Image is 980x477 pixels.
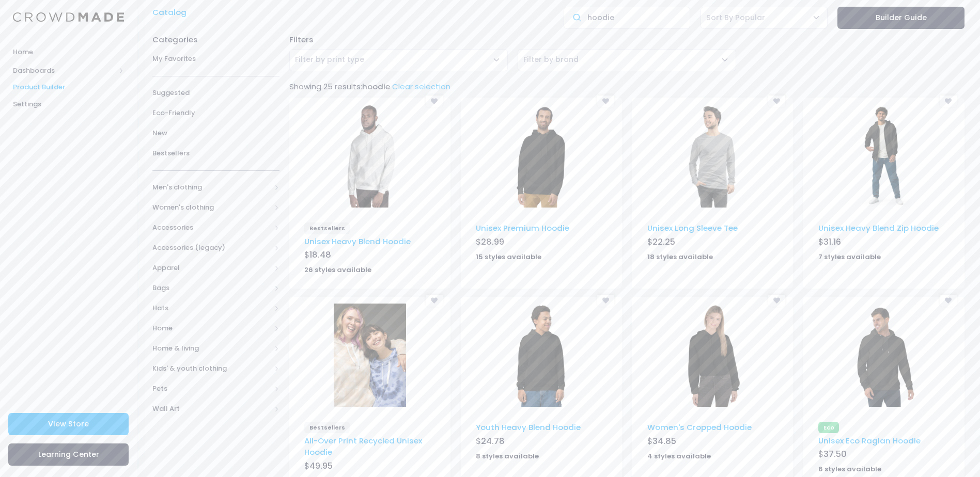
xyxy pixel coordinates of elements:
[152,49,279,69] a: My Favorites
[652,435,676,447] span: 34.85
[706,12,765,23] span: Sort By Popular
[152,243,271,253] span: Accessories (legacy)
[152,343,271,354] span: Home & living
[523,54,579,65] span: Filter by brand
[304,422,350,433] span: Bestsellers
[362,81,390,92] span: hoodie
[38,449,99,459] span: Learning Center
[523,54,579,65] span: Filter by brand
[818,448,950,463] div: $
[152,83,279,103] a: Suggested
[476,222,569,233] a: Unisex Premium Hoodie
[476,422,581,433] a: Youth Heavy Blend Hoodie
[518,49,736,71] span: Filter by brand
[152,54,279,64] span: My Favorites
[818,422,839,433] span: Eco
[152,303,271,313] span: Hats
[152,88,279,98] span: Suggested
[295,54,364,65] span: Filter by print type
[152,363,271,374] span: Kids' & youth clothing
[647,422,752,433] a: Women's Cropped Hoodie
[152,108,279,118] span: Eco-Friendly
[309,460,333,472] span: 49.95
[818,464,881,474] strong: 6 styles available
[304,222,350,234] span: Bestsellers
[152,283,271,293] span: Bags
[304,460,435,474] div: $
[152,202,271,213] span: Women's clothing
[295,54,364,65] span: Filter by print type
[481,236,504,248] span: 28.99
[476,236,607,250] div: $
[837,7,965,29] a: Builder Guide
[481,435,505,447] span: 24.78
[647,236,779,250] div: $
[476,252,541,262] strong: 15 styles available
[152,144,279,164] a: Bestsellers
[304,435,422,457] a: All-Over Print Recycled Unisex Hoodie
[8,413,129,435] a: View Store
[823,448,847,460] span: 37.50
[8,443,129,466] a: Learning Center
[13,99,124,109] span: Settings
[152,123,279,144] a: New
[152,103,279,123] a: Eco-Friendly
[289,49,508,71] span: Filter by print type
[13,66,115,76] span: Dashboards
[818,222,939,233] a: Unisex Heavy Blend Zip Hoodie
[152,222,271,233] span: Accessories
[392,81,450,92] a: Clear selection
[152,7,192,18] a: Catalog
[13,12,124,22] img: Logo
[304,236,411,247] a: Unisex Heavy Blend Hoodie
[823,236,841,248] span: 31.16
[152,128,279,138] span: New
[152,384,271,394] span: Pets
[818,252,881,262] strong: 7 styles available
[818,236,950,250] div: $
[476,451,539,461] strong: 8 styles available
[13,47,124,57] span: Home
[152,182,271,193] span: Men's clothing
[701,7,828,29] span: Sort By Popular
[476,435,607,450] div: $
[564,7,691,29] input: Search products
[152,263,271,273] span: Apparel
[13,82,124,92] span: Product Builder
[304,249,435,263] div: $
[647,222,738,233] a: Unisex Long Sleeve Tee
[152,404,271,414] span: Wall Art
[304,265,371,275] strong: 26 styles available
[48,419,89,429] span: View Store
[152,323,271,333] span: Home
[152,29,279,45] div: Categories
[652,236,675,248] span: 22.25
[647,252,713,262] strong: 18 styles available
[284,81,969,92] div: Showing 25 results:
[284,34,969,45] div: Filters
[152,148,279,158] span: Bestsellers
[818,435,921,446] a: Unisex Eco Raglan Hoodie
[647,435,779,450] div: $
[647,451,711,461] strong: 4 styles available
[309,249,331,261] span: 18.48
